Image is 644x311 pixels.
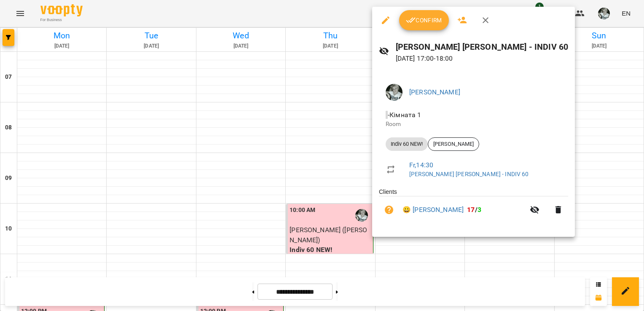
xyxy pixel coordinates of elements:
[379,200,399,220] button: Unpaid. Bill the attendance?
[428,140,479,148] span: [PERSON_NAME]
[428,137,479,151] div: [PERSON_NAME]
[467,206,481,214] b: /
[467,206,475,214] span: 17
[386,140,428,148] span: Indiv 60 NEW!
[386,84,402,101] img: b75cef4f264af7a34768568bb4385639.jpg
[402,205,464,215] a: 😀 [PERSON_NAME]
[406,15,442,25] span: Confirm
[396,40,569,54] h6: [PERSON_NAME] [PERSON_NAME] - INDIV 60
[409,171,529,177] a: [PERSON_NAME] [PERSON_NAME] - INDIV 60
[478,206,481,214] span: 3
[379,188,568,227] ul: Clients
[396,54,569,64] p: [DATE] 17:00 - 18:00
[409,161,433,169] a: Fr , 14:30
[399,10,449,30] button: Confirm
[386,120,561,129] p: Room
[409,88,460,96] a: [PERSON_NAME]
[386,111,423,119] span: - Кімната 1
